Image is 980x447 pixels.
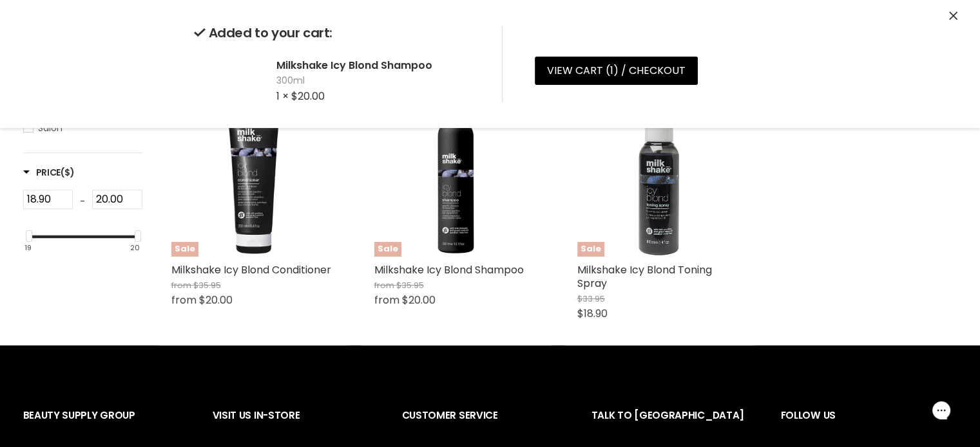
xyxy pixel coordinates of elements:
iframe: Gorgias live chat messenger [916,387,967,434]
h2: Milkshake Icy Blond Shampoo [276,59,481,72]
span: $35.95 [396,279,424,291]
span: 1 × [276,89,289,104]
div: 20 [130,244,140,252]
input: Max Price [92,190,142,209]
span: $20.00 [199,293,233,307]
span: Sale [577,242,604,257]
span: Price [23,166,75,179]
a: Milkshake Icy Blond Toning Spray [577,262,712,291]
a: Milkshake Icy Blond ConditionerSale [171,93,336,257]
h2: Added to your cart: [194,26,481,41]
span: $35.95 [193,279,221,291]
div: 19 [24,244,32,252]
img: Milkshake Icy Blond Conditioner [171,93,336,257]
a: Salon [23,121,142,135]
span: $33.95 [577,293,605,305]
a: Milkshake Icy Blond ShampooSale [374,93,539,257]
span: 300ml [276,75,481,87]
div: - [73,190,92,213]
h3: Price($) [23,166,75,179]
span: from [374,279,394,291]
button: Close [949,10,957,23]
a: Milkshake Icy Blond Conditioner [171,262,331,277]
span: $18.90 [577,306,608,321]
input: Min Price [23,190,73,209]
span: ($) [61,166,74,179]
span: from [171,279,191,291]
span: from [171,293,197,307]
a: Milkshake Icy Blond Toning SpraySale [577,93,742,257]
span: 1 [610,63,613,78]
span: Sale [171,242,198,257]
a: Milkshake Icy Blond Shampoo [374,262,524,277]
span: $20.00 [402,293,436,307]
a: View cart (1) / Checkout [535,57,698,85]
span: Sale [374,242,401,257]
span: $20.00 [291,89,325,104]
span: Salon [38,122,62,134]
span: from [374,293,399,307]
img: Milkshake Icy Blond Shampoo [374,93,539,257]
img: Milkshake Icy Blond Toning Spray [577,93,742,257]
